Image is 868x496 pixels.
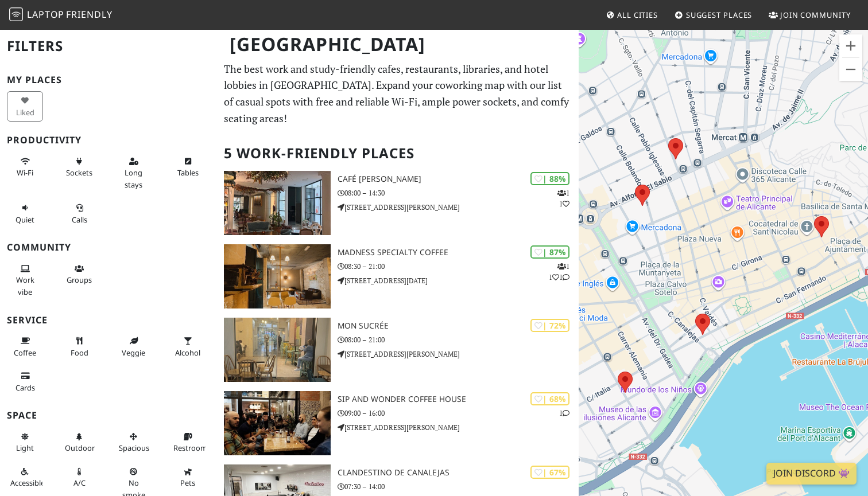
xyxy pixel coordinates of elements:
[530,392,569,405] div: | 68%
[7,29,210,64] h2: Filters
[71,347,88,358] span: Food
[9,7,23,21] img: LaptopFriendly
[338,174,579,184] h3: Café [PERSON_NAME]
[17,167,33,178] span: Stable Wi-Fi
[338,422,579,433] p: [STREET_ADDRESS][PERSON_NAME]
[338,248,579,257] h3: Madness Specialty Coffee
[61,331,98,362] button: Food
[7,331,43,362] button: Coffee
[530,245,569,259] div: | 87%
[72,214,87,225] span: Video/audio calls
[9,5,113,25] a: LaptopFriendly LaptopFriendly
[217,171,579,235] a: Café Bardin | 88% 11 Café [PERSON_NAME] 08:00 – 14:30 [STREET_ADDRESS][PERSON_NAME]
[175,347,200,358] span: Alcohol
[173,443,207,453] span: Restroom
[217,318,579,382] a: Mon Sucrée | 72% Mon Sucrée 08:00 – 21:00 [STREET_ADDRESS][PERSON_NAME]
[670,5,757,25] a: Suggest Places
[338,395,579,404] h3: Sip and Wonder Coffee House
[338,202,579,213] p: [STREET_ADDRESS][PERSON_NAME]
[177,167,199,178] span: Work-friendly tables
[839,58,862,81] button: Verkleinern
[16,275,34,296] span: People working
[338,334,579,345] p: 08:00 – 21:00
[7,198,43,229] button: Quiet
[217,391,579,455] a: Sip and Wonder Coffee House | 68% 1 Sip and Wonder Coffee House 09:00 – 16:00 [STREET_ADDRESS][PE...
[338,321,579,331] h3: Mon Sucrée
[61,152,98,182] button: Sockets
[7,315,210,326] h3: Service
[7,152,43,182] button: Wi-Fi
[224,391,331,455] img: Sip and Wonder Coffee House
[338,408,579,419] p: 09:00 – 16:00
[122,347,145,358] span: Veggie
[224,171,331,235] img: Café Bardin
[224,318,331,382] img: Mon Sucrée
[61,462,98,493] button: A/C
[764,5,855,25] a: Join Community
[7,366,43,397] button: Cards
[766,463,857,485] a: Join Discord 👾
[224,61,572,127] p: The best work and study-friendly cafes, restaurants, libraries, and hotel lobbies in [GEOGRAPHIC_...
[686,10,753,20] span: Suggest Places
[601,5,662,25] a: All Cities
[170,331,206,362] button: Alcohol
[7,259,43,301] button: Work vibe
[61,198,98,229] button: Calls
[530,319,569,332] div: | 72%
[530,172,569,185] div: | 88%
[16,443,34,453] span: Natural light
[66,8,112,21] span: Friendly
[115,152,152,194] button: Long stays
[61,259,98,290] button: Groups
[220,29,576,60] h1: [GEOGRAPHIC_DATA]
[839,34,862,57] button: Vergrößern
[73,478,86,488] span: Air conditioned
[61,427,98,458] button: Outdoor
[170,462,206,493] button: Pets
[65,443,95,453] span: Outdoor area
[15,382,35,393] span: Credit cards
[119,443,149,453] span: Spacious
[14,347,36,358] span: Coffee
[559,408,569,419] p: 1
[224,244,331,308] img: Madness Specialty Coffee
[15,214,34,225] span: Quiet
[617,10,658,20] span: All Cities
[557,188,569,209] p: 1 1
[27,8,64,21] span: Laptop
[115,331,152,362] button: Veggie
[170,152,206,182] button: Tables
[7,75,210,85] h3: My Places
[338,468,579,478] h3: Clandestino de Canalejas
[338,188,579,198] p: 08:00 – 14:30
[530,466,569,479] div: | 67%
[338,481,579,492] p: 07:30 – 14:00
[549,261,569,283] p: 1 1 1
[338,261,579,272] p: 08:30 – 21:00
[10,478,45,488] span: Accessible
[224,136,572,171] h2: 5 Work-Friendly Places
[338,275,579,286] p: [STREET_ADDRESS][DATE]
[7,135,210,146] h3: Productivity
[115,427,152,458] button: Spacious
[7,427,43,458] button: Light
[125,167,142,189] span: Long stays
[7,242,210,253] h3: Community
[7,462,43,493] button: Accessible
[7,410,210,421] h3: Space
[780,10,851,20] span: Join Community
[67,275,92,285] span: Group tables
[170,427,206,458] button: Restroom
[338,349,579,360] p: [STREET_ADDRESS][PERSON_NAME]
[217,244,579,308] a: Madness Specialty Coffee | 87% 111 Madness Specialty Coffee 08:30 – 21:00 [STREET_ADDRESS][DATE]
[66,167,92,178] span: Power sockets
[180,478,195,488] span: Pet friendly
